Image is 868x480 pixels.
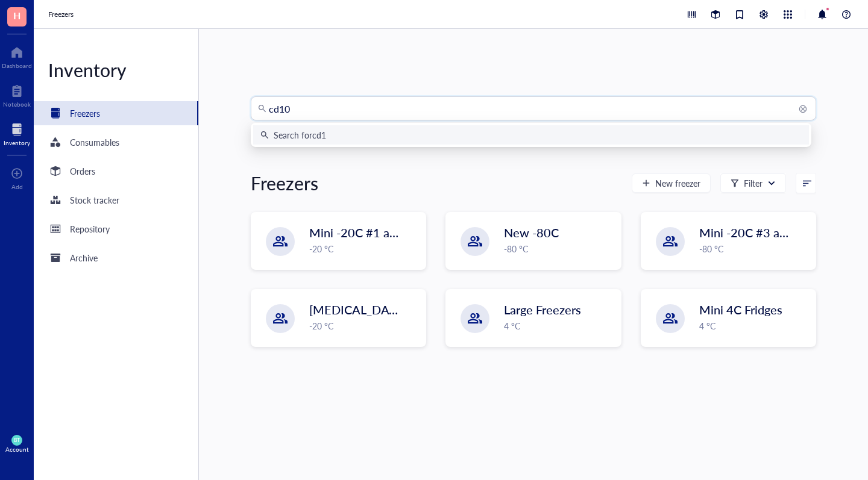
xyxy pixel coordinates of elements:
span: BT [14,437,20,443]
div: Filter [744,176,763,190]
div: Inventory [4,139,30,146]
span: Mini -20C #3 and #4 [699,224,810,241]
span: [MEDICAL_DATA] [309,301,407,318]
div: -80 °C [504,242,613,255]
a: Freezers [34,101,198,125]
div: Notebook [3,101,31,108]
span: Large Freezers [504,301,581,318]
span: New freezer [655,178,700,188]
button: New freezer [632,173,711,193]
a: Consumables [34,130,198,154]
a: Inventory [4,120,30,146]
div: Consumables [70,136,119,149]
div: Add [11,183,23,190]
a: Repository [34,217,198,241]
div: Orders [70,164,95,178]
a: Archive [34,246,198,270]
div: Repository [70,222,110,235]
div: 4 °C [699,319,808,332]
div: 4 °C [504,319,613,332]
div: Freezers [251,171,318,195]
div: Inventory [34,58,198,82]
div: Stock tracker [70,193,119,207]
span: H [13,8,20,23]
a: Dashboard [2,43,32,69]
div: Search for cd1 [274,128,326,142]
div: Dashboard [2,62,32,69]
span: Mini 4C Fridges [699,301,782,318]
a: Stock tracker [34,188,198,212]
span: Mini -20C #1 and #2 [309,224,420,241]
div: Archive [70,251,98,264]
div: -20 °C [309,319,418,332]
div: Freezers [70,107,100,120]
a: Orders [34,159,198,183]
span: New -80C [504,224,559,241]
div: -20 °C [309,242,418,255]
div: Account [5,446,29,453]
a: Notebook [3,81,31,108]
a: Freezers [48,8,76,20]
div: -80 °C [699,242,808,255]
